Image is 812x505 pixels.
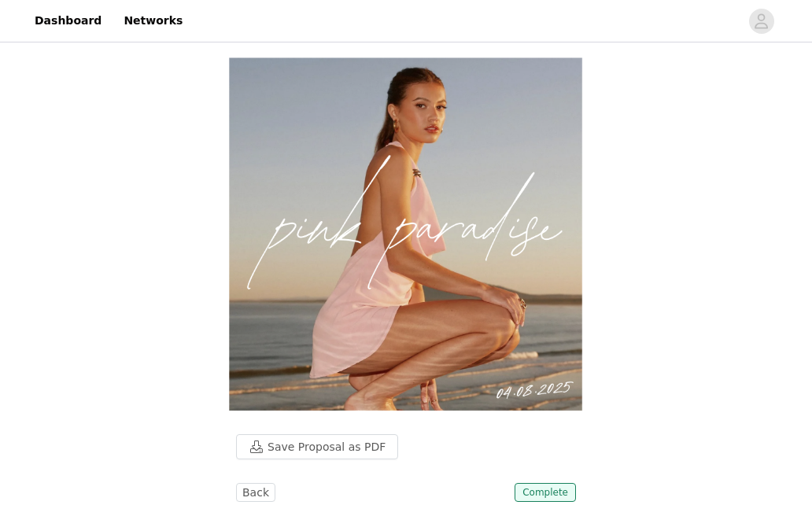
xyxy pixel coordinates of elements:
[754,9,769,34] div: avatar
[217,46,595,423] img: campaign image
[236,434,398,459] button: Save Proposal as PDF
[114,3,192,39] a: Networks
[515,483,576,502] span: Complete
[25,3,111,39] a: Dashboard
[236,483,275,502] button: Back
